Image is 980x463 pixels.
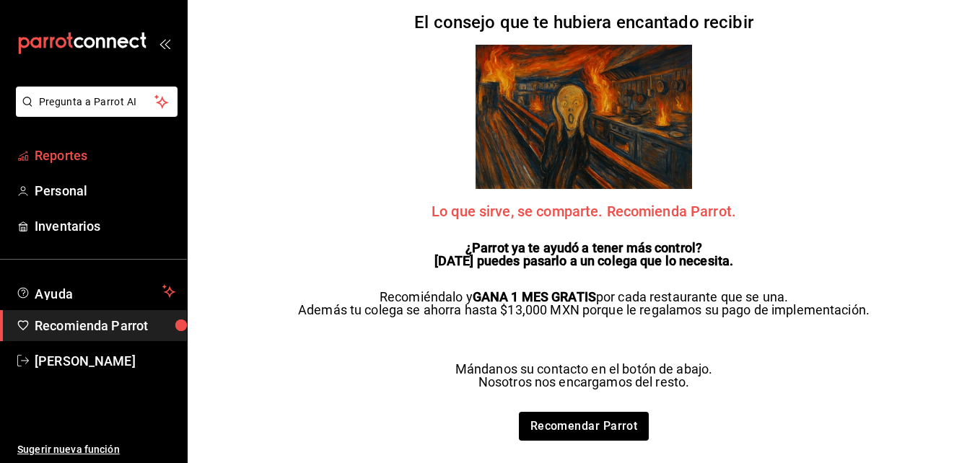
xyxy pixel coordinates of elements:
strong: GANA 1 MES GRATIS [473,289,596,304]
span: Lo que sirve, se comparte. Recomienda Parrot. [432,204,736,219]
span: Reportes [35,146,175,165]
strong: [DATE] puedes pasarlo a un colega que lo necesita. [434,253,734,268]
strong: ¿Parrot ya te ayudó a tener más control? [465,240,702,255]
button: open_drawer_menu [159,38,170,49]
span: [PERSON_NAME] [35,351,175,371]
a: Pregunta a Parrot AI [10,105,178,120]
p: Recomiéndalo y por cada restaurante que se una. Además tu colega se ahorra hasta $13,000 MXN porq... [298,291,870,317]
img: referrals Parrot [476,45,692,189]
span: Personal [35,181,175,200]
a: Recomendar Parrot [519,412,649,441]
h2: El consejo que te hubiera encantado recibir [414,14,753,31]
span: Sugerir nueva función [17,442,175,457]
p: Mándanos su contacto en el botón de abajo. Nosotros nos encargamos del resto. [455,363,713,389]
span: Ayuda [35,283,157,300]
span: Recomienda Parrot [35,316,175,335]
button: Pregunta a Parrot AI [16,87,178,117]
span: Inventarios [35,216,175,236]
span: Pregunta a Parrot AI [39,94,155,110]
